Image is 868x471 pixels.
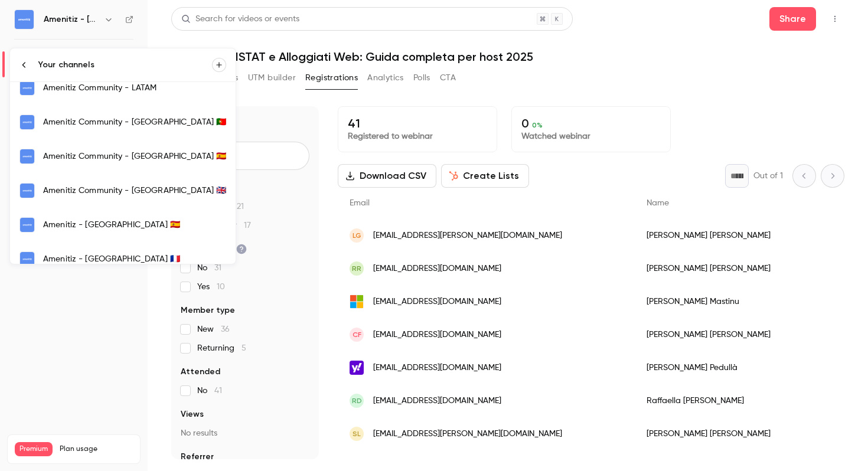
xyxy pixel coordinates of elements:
div: Your channels [38,59,212,71]
img: Amenitiz - España 🇪🇸 [20,218,34,232]
div: Amenitiz - [GEOGRAPHIC_DATA] 🇪🇸 [43,219,226,231]
div: Amenitiz Community - [GEOGRAPHIC_DATA] 🇬🇧 [43,185,226,197]
div: Amenitiz Community - LATAM [43,82,226,94]
img: Amenitiz Community - Spain 🇪🇸 [20,149,34,163]
div: Amenitiz - [GEOGRAPHIC_DATA] 🇫🇷 [43,253,226,265]
img: Amenitiz Community - Portugal 🇵🇹 [20,115,34,129]
img: Amenitiz - France 🇫🇷 [20,252,34,266]
div: Amenitiz Community - [GEOGRAPHIC_DATA] 🇪🇸 [43,151,226,162]
img: Amenitiz Community - UK 🇬🇧 [20,184,34,198]
div: Amenitiz Community - [GEOGRAPHIC_DATA] 🇵🇹 [43,116,226,128]
img: Amenitiz Community - LATAM [20,81,34,95]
